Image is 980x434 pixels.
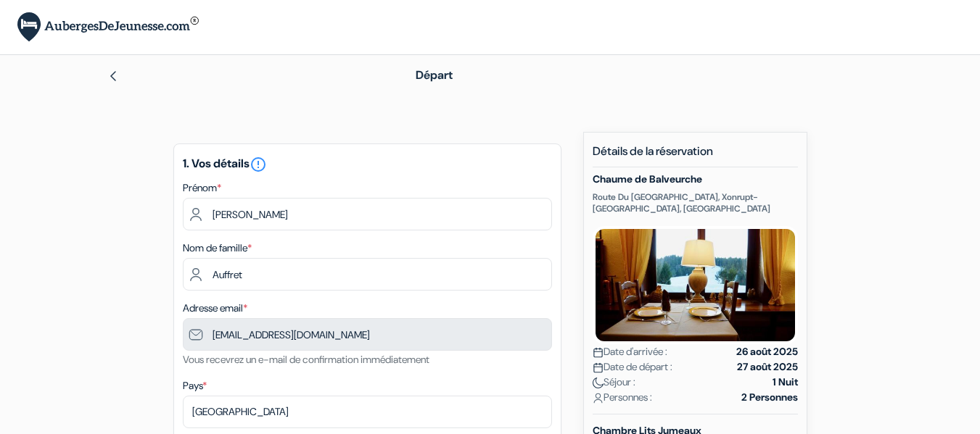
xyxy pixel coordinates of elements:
[737,359,798,375] strong: 27 août 2025
[736,344,798,359] strong: 26 août 2025
[593,173,798,185] h5: Chaume de Balveurche
[593,347,604,358] img: calendar.svg
[593,362,604,373] img: calendar.svg
[593,344,667,359] span: Date d'arrivée :
[183,353,429,366] small: Vous recevrez un e-mail de confirmation immédiatement
[183,378,207,393] label: Pays
[250,156,267,171] a: error_outline
[593,377,604,388] img: moon.svg
[183,241,252,256] label: Nom de famille
[741,390,798,405] strong: 2 Personnes
[593,390,652,405] span: Personnes :
[593,359,672,375] span: Date de départ :
[183,258,552,291] input: Entrer le nom de famille
[593,144,798,167] h5: Détails de la réservation
[183,180,221,196] label: Prénom
[183,318,552,351] input: Entrer adresse e-mail
[183,156,552,173] h5: 1. Vos détails
[107,70,119,82] img: left_arrow.svg
[416,67,453,83] span: Départ
[17,12,199,42] img: AubergesDeJeunesse.com
[593,191,798,214] p: Route Du [GEOGRAPHIC_DATA], Xonrupt-[GEOGRAPHIC_DATA], [GEOGRAPHIC_DATA]
[183,198,552,230] input: Entrez votre prénom
[593,393,604,404] img: user_icon.svg
[773,375,798,390] strong: 1 Nuit
[250,156,267,173] i: error_outline
[183,301,247,316] label: Adresse email
[593,375,635,390] span: Séjour :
